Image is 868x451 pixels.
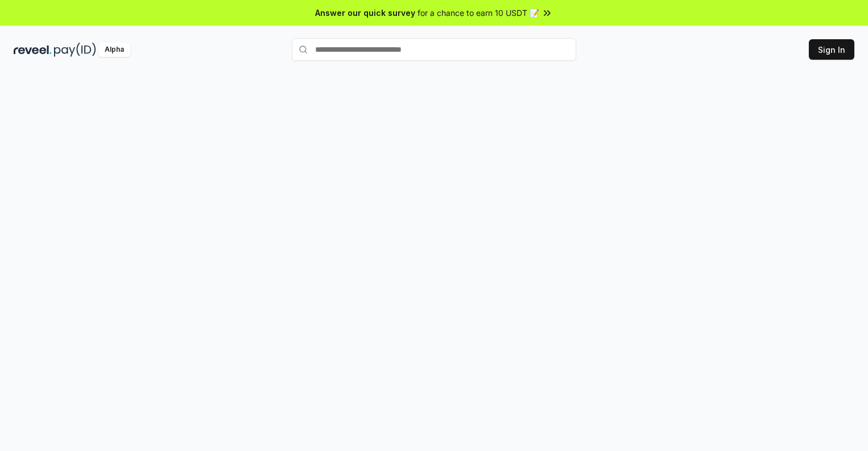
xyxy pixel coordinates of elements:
[418,7,539,19] span: for a chance to earn 10 USDT 📝
[809,39,854,60] button: Sign In
[54,43,96,57] img: pay_id
[98,43,130,57] div: Alpha
[14,43,52,57] img: reveel_dark
[315,7,415,19] span: Answer our quick survey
